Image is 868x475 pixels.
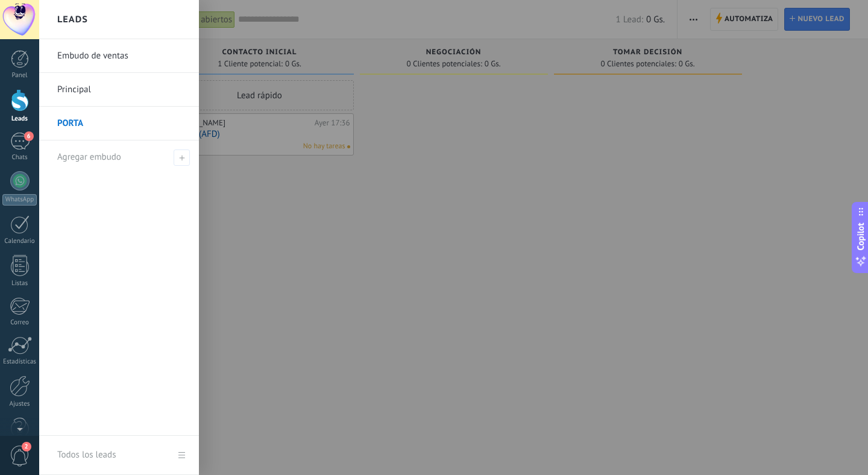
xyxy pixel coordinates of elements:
div: Calendario [2,237,37,245]
h2: Leads [57,1,88,39]
div: WhatsApp [2,194,37,206]
span: Agregar embudo [57,151,121,163]
div: Leads [2,115,37,123]
a: Embudo de ventas [57,39,187,73]
div: Ajustes [2,400,37,408]
div: Listas [2,280,37,288]
div: Estadísticas [2,358,37,366]
div: Chats [2,154,37,162]
span: 2 [22,442,31,451]
span: Copilot [855,223,867,251]
a: PORTA [57,107,187,140]
div: Panel [2,72,37,80]
div: Todos los leads [57,438,116,472]
div: Correo [2,319,37,327]
a: Todos los leads [39,436,199,475]
span: 6 [24,131,34,141]
span: Agregar embudo [174,149,190,166]
a: Principal [57,73,187,107]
